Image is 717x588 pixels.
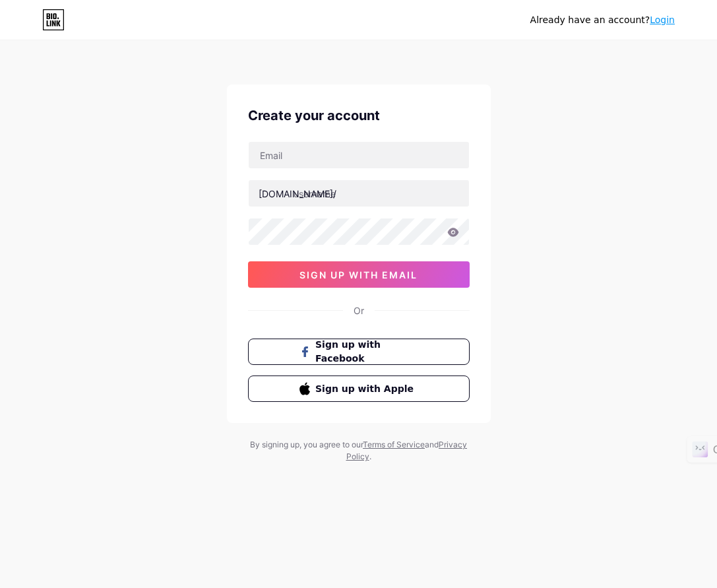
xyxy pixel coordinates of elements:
[248,339,470,365] button: Sign up with Facebook
[249,180,469,207] input: username
[248,376,470,402] button: Sign up with Apple
[354,304,364,317] div: Or
[248,106,470,125] div: Create your account
[650,15,675,25] a: Login
[315,382,418,396] span: Sign up with Apple
[363,440,425,449] a: Terms of Service
[248,261,470,288] button: sign up with email
[530,13,675,27] div: Already have an account?
[249,142,469,168] input: Email
[247,439,471,463] div: By signing up, you agree to our and .
[259,187,336,201] div: [DOMAIN_NAME]/
[299,269,418,280] span: sign up with email
[315,338,418,366] span: Sign up with Facebook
